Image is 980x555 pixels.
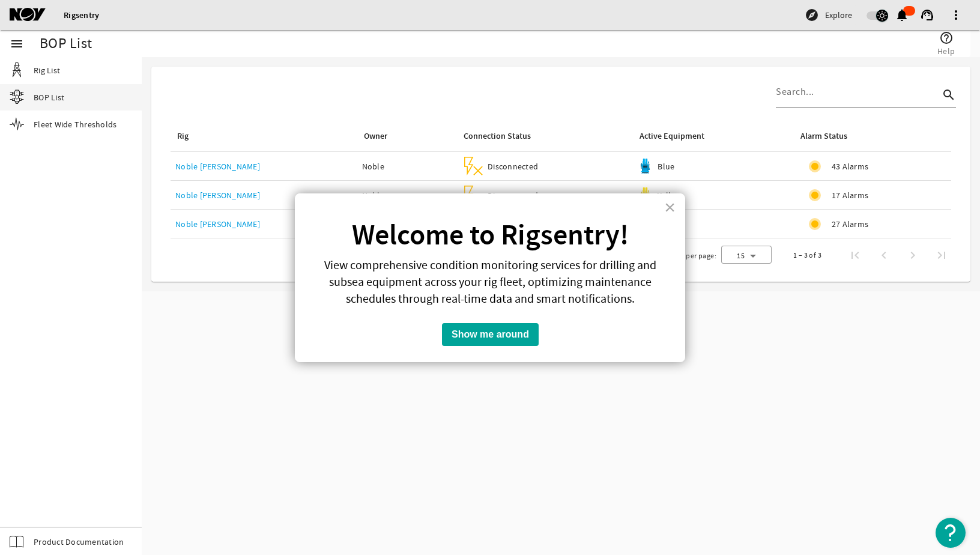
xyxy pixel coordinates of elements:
span: 17 Alarms [832,189,868,201]
a: Noble [PERSON_NAME] [175,219,260,229]
div: Alarm Status [800,130,847,143]
mat-icon: support_agent [920,8,934,22]
span: Product Documentation [34,536,124,548]
button: Open Resource Center [936,518,966,548]
div: BOP List [40,38,92,50]
a: Rigsentry [64,10,99,21]
div: 1 – 3 of 3 [793,249,821,261]
strong: Welcome to Rigsentry! [352,216,629,254]
span: Fleet Wide Thresholds [34,118,116,130]
span: Rig List [34,64,60,76]
div: Connection Status [464,130,531,143]
div: Rig [177,130,189,143]
span: Blue [658,161,674,172]
i: search [942,88,956,102]
div: Active Equipment [640,130,704,143]
mat-icon: notifications [895,8,909,22]
button: Show me around [442,323,539,346]
button: Close [664,198,676,217]
span: Explore [825,9,852,21]
span: Yellow [658,190,682,201]
p: View comprehensive condition monitoring services for drilling and subsea equipment across your ri... [310,257,670,308]
div: Noble [362,189,452,201]
mat-icon: explore [805,8,819,22]
div: Owner [364,130,387,143]
span: Disconnected [488,161,539,172]
span: 43 Alarms [832,160,868,172]
mat-icon: help_outline [939,31,954,45]
input: Search... [776,85,939,99]
span: 27 Alarms [832,218,868,230]
img: Yellowpod.svg [638,187,653,202]
mat-icon: menu [10,37,24,51]
a: Noble [PERSON_NAME] [175,161,260,172]
span: BOP List [34,91,64,103]
div: Items per page: [667,250,716,262]
span: Disconnected [488,190,539,201]
a: Noble [PERSON_NAME] [175,190,260,201]
div: Noble [362,160,452,172]
span: Help [937,45,955,57]
img: Bluepod.svg [638,159,653,174]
